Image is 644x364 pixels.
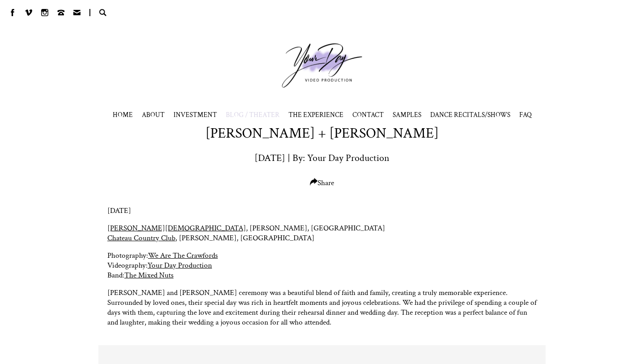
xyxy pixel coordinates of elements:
span: DANCE RECITALS/SHOWS [430,110,510,119]
p: Photography: Videography: Band: [107,251,537,280]
a: Your Day Production Logo [268,30,376,101]
a: BLOG / THEATER [226,110,280,119]
a: FAQ [519,110,532,119]
a: HOME [113,110,133,119]
a: THE EXPERIENCE [288,110,343,119]
a: [PERSON_NAME][DEMOGRAPHIC_DATA] [107,223,246,233]
span: Share [310,178,334,188]
a: We Are The Crawfords [148,251,218,260]
a: Chateau Country Club [107,233,175,243]
p: [DATE] | By: Your Day Production [254,152,390,165]
p: , [PERSON_NAME], [GEOGRAPHIC_DATA] , [PERSON_NAME], [GEOGRAPHIC_DATA] [107,223,537,243]
a: The Mixed Nuts [124,270,174,280]
a: INVESTMENT [174,110,217,119]
p: [DATE] [107,206,537,216]
span: SAMPLES [393,110,421,119]
a: CONTACT [352,110,384,119]
a: ABOUT [142,110,165,119]
a: Your Day Production [148,260,212,270]
h1: [PERSON_NAME] + [PERSON_NAME] [205,124,439,143]
p: [PERSON_NAME] and [PERSON_NAME] ceremony was a beautiful blend of faith and family, creating a tr... [107,288,537,327]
